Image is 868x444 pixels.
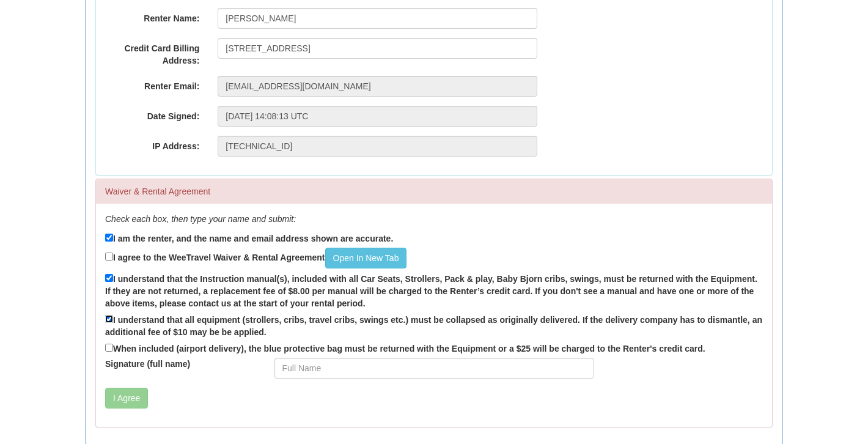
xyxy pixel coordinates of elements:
[105,274,113,282] input: I understand that the Instruction manual(s), included with all Car Seats, Strollers, Pack & play,...
[96,358,265,370] label: Signature (full name)
[96,8,208,24] label: Renter Name:
[274,358,594,379] input: Full Name
[96,179,772,204] div: Waiver & Rental Agreement
[325,248,407,268] a: Open In New Tab
[105,231,393,245] label: I am the renter, and the name and email address shown are accurate.
[105,248,406,268] label: I agree to the WeeTravel Waiver & Rental Agreement
[105,234,113,242] input: I am the renter, and the name and email address shown are accurate.
[105,341,705,355] label: When included (airport delivery), the blue protective bag must be returned with the Equipment or ...
[96,106,208,122] label: Date Signed:
[105,315,113,323] input: I understand that all equipment (strollers, cribs, travel cribs, swings etc.) must be collapsed a...
[105,313,763,338] label: I understand that all equipment (strollers, cribs, travel cribs, swings etc.) must be collapsed a...
[105,344,113,352] input: When included (airport delivery), the blue protective bag must be returned with the Equipment or ...
[96,76,208,92] label: Renter Email:
[96,38,208,67] label: Credit Card Billing Address:
[105,253,113,261] input: I agree to the WeeTravel Waiver & Rental AgreementOpen In New Tab
[105,272,763,309] label: I understand that the Instruction manual(s), included with all Car Seats, Strollers, Pack & play,...
[105,214,296,224] em: Check each box, then type your name and submit:
[105,388,148,409] button: I Agree
[96,136,208,152] label: IP Address:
